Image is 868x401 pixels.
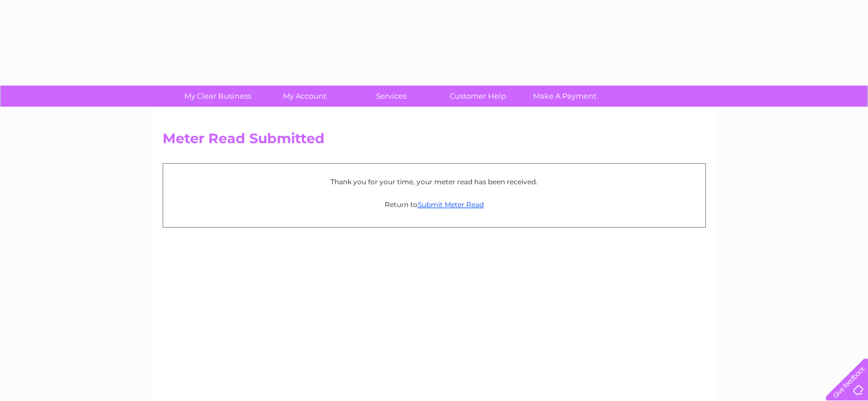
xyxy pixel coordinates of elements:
[171,86,265,107] a: My Clear Business
[169,199,700,210] p: Return to
[418,200,484,209] a: Submit Meter Read
[257,86,352,107] a: My Account
[344,86,438,107] a: Services
[163,131,706,152] h2: Meter Read Submitted
[518,86,612,107] a: Make A Payment
[431,86,525,107] a: Customer Help
[169,176,700,187] p: Thank you for your time, your meter read has been received.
